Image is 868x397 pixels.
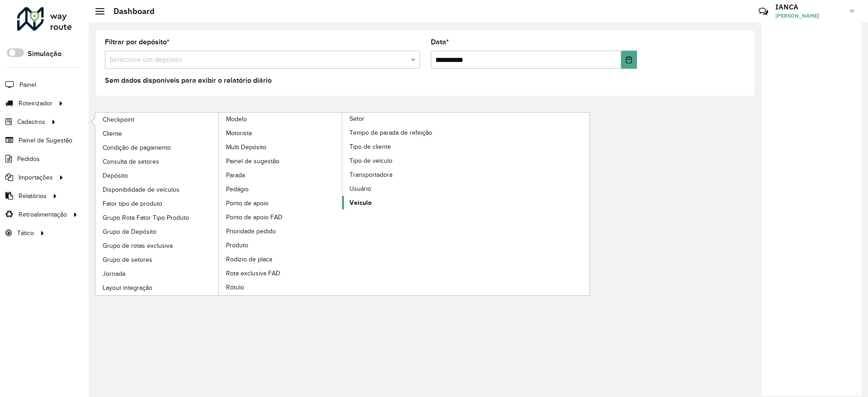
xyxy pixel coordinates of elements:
[349,156,392,165] span: Tipo de veículo
[95,169,219,182] a: Depósito
[219,224,343,238] a: Prioridade pedido
[349,184,371,194] span: Usuário
[103,269,125,279] span: Jornada
[219,182,343,196] a: Pedágio
[342,168,466,181] a: Transportadora
[342,126,466,139] a: Tempo de parada de refeição
[219,252,343,266] a: Rodízio de placa
[103,199,162,208] span: Fator tipo de produto
[226,142,266,152] span: Multi Depósito
[17,154,40,164] span: Pedidos
[219,238,343,252] a: Produto
[342,196,466,209] a: Veículo
[349,114,364,123] span: Setor
[219,280,343,294] a: Rótulo
[95,113,219,126] a: Checkpoint
[349,128,432,137] span: Tempo de parada de refeição
[105,75,272,86] label: Sem dados disponíveis para exibir o relatório diário
[95,281,219,294] a: Layout integração
[19,99,52,108] span: Roteirizador
[19,136,72,145] span: Painel de Sugestão
[226,198,269,208] span: Ponto de apoio
[28,48,61,59] label: Simulação
[342,154,466,167] a: Tipo de veículo
[342,182,466,195] a: Usuário
[103,185,179,194] span: Disponibilidade de veículos
[226,283,244,292] span: Rótulo
[95,239,219,252] a: Grupo de rotas exclusiva
[103,115,134,124] span: Checkpoint
[342,140,466,153] a: Tipo de cliente
[103,283,152,293] span: Layout integração
[103,171,128,180] span: Depósito
[219,168,343,182] a: Parada
[17,228,34,238] span: Tático
[226,227,276,236] span: Prioridade pedido
[95,113,343,295] a: Modelo
[19,173,53,182] span: Importações
[775,12,843,20] span: [PERSON_NAME]
[226,128,252,138] span: Motorista
[95,253,219,266] a: Grupo de setores
[105,37,170,47] label: Filtrar por depósito
[19,80,36,90] span: Painel
[219,140,343,154] a: Multi Depósito
[103,255,152,265] span: Grupo de setores
[226,114,247,124] span: Modelo
[349,170,392,180] span: Transportadora
[95,211,219,224] a: Grupo Rota Fator Tipo Produto
[95,183,219,196] a: Disponibilidade de veículos
[226,255,272,264] span: Rodízio de placa
[219,126,343,140] a: Motorista
[349,142,391,151] span: Tipo de cliente
[95,155,219,168] a: Consulta de setores
[103,143,171,152] span: Condição de pagamento
[103,241,173,250] span: Grupo de rotas exclusiva
[226,156,279,166] span: Painel de sugestão
[431,37,449,47] label: Data
[349,198,372,208] span: Veículo
[95,267,219,280] a: Jornada
[95,197,219,210] a: Fator tipo de produto
[103,157,159,166] span: Consulta de setores
[17,117,45,127] span: Cadastros
[19,210,67,219] span: Retroalimentação
[95,225,219,238] a: Grupo de Depósito
[219,154,343,168] a: Painel de sugestão
[219,266,343,280] a: Rota exclusiva FAD
[19,191,47,201] span: Relatórios
[104,6,155,16] h2: Dashboard
[226,170,245,180] span: Parada
[95,127,219,140] a: Cliente
[103,227,156,236] span: Grupo de Depósito
[95,141,219,154] a: Condição de pagamento
[219,210,343,224] a: Ponto de apoio FAD
[775,3,843,11] h3: IANCA
[103,213,189,222] span: Grupo Rota Fator Tipo Produto
[219,113,466,295] a: Setor
[219,196,343,210] a: Ponto de apoio
[226,269,280,278] span: Rota exclusiva FAD
[103,129,122,138] span: Cliente
[226,213,283,222] span: Ponto de apoio FAD
[621,51,637,69] button: Choose Date
[226,184,249,194] span: Pedágio
[226,241,248,250] span: Produto
[754,2,773,21] a: Contato Rápido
